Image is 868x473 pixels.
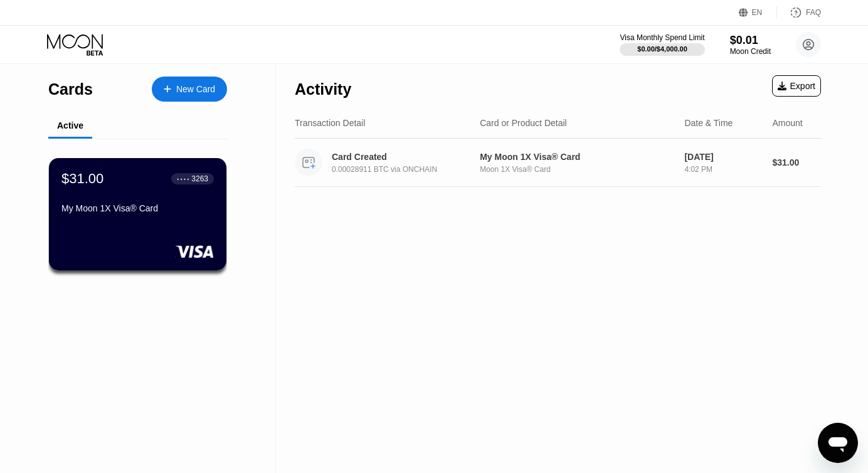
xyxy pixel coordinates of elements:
div: Export [778,81,815,91]
div: New Card [176,84,215,95]
div: Visa Monthly Spend Limit$0.00/$4,000.00 [620,33,704,56]
div: $0.01Moon Credit [730,34,771,56]
div: $0.00 / $4,000.00 [637,45,687,53]
div: $31.00 [772,157,821,167]
div: 4:02 PM [684,165,762,174]
div: $31.00● ● ● ●3263My Moon 1X Visa® Card [49,158,226,270]
div: $0.01 [730,34,771,47]
div: My Moon 1X Visa® Card [480,152,674,162]
div: [DATE] [684,152,762,162]
div: 3263 [191,174,208,183]
div: EN [752,8,763,17]
div: Cards [48,80,93,98]
div: Activity [295,80,351,98]
div: 0.00028911 BTC via ONCHAIN [332,165,489,174]
div: Amount [772,118,802,128]
div: FAQ [777,6,821,19]
div: My Moon 1X Visa® Card [61,203,214,213]
div: Moon 1X Visa® Card [480,165,674,174]
div: New Card [152,77,227,102]
div: EN [739,6,777,19]
div: Transaction Detail [295,118,365,128]
div: ● ● ● ● [177,177,189,181]
div: Active [57,120,83,130]
div: Card Created0.00028911 BTC via ONCHAINMy Moon 1X Visa® CardMoon 1X Visa® Card[DATE]4:02 PM$31.00 [295,139,821,187]
div: Moon Credit [730,47,771,56]
div: Visa Monthly Spend Limit [620,33,704,42]
div: Date & Time [684,118,733,128]
div: Export [772,75,821,97]
div: Card or Product Detail [480,118,567,128]
iframe: Button to launch messaging window [818,423,858,463]
div: Card Created [332,152,479,162]
div: FAQ [806,8,821,17]
div: $31.00 [61,171,103,187]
